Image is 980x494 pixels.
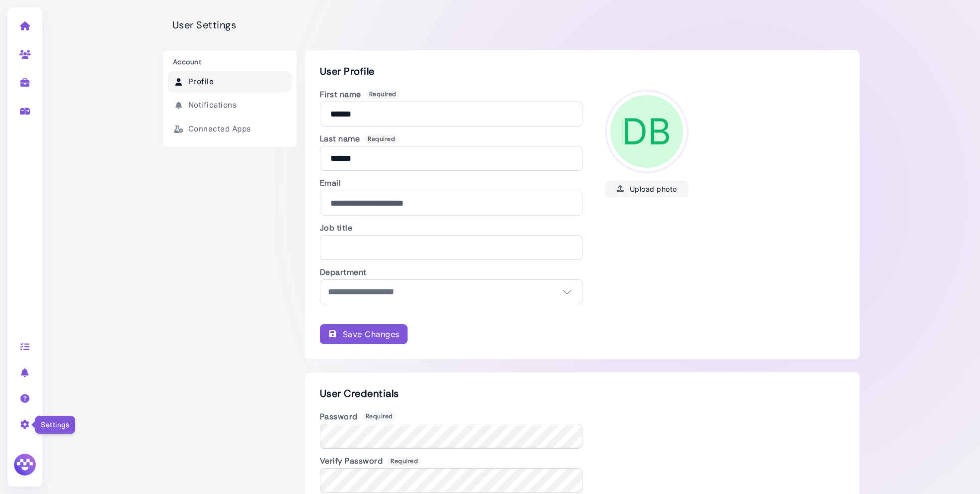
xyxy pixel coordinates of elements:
h3: First name [320,90,582,99]
h2: User Profile [320,65,844,77]
span: Required [365,134,398,143]
button: Save Changes [320,324,408,344]
h2: User Credentials [320,387,844,399]
h3: Last name [320,134,582,143]
span: Required [363,412,396,421]
h3: Password [320,412,582,421]
h3: Account [168,58,291,66]
span: Required [366,90,400,99]
a: Profile [168,71,291,93]
div: Save Changes [328,328,400,340]
a: Notifications [168,95,291,116]
div: Settings [34,415,76,434]
h2: User Settings [162,19,236,31]
div: Upload photo [616,184,677,194]
h3: Email [320,178,582,188]
h3: Verify Password [320,456,582,466]
button: Upload photo [605,181,689,197]
span: Required [388,457,421,466]
img: Megan [12,452,37,477]
h3: Department [320,267,582,277]
span: DB [610,95,683,168]
h3: Job title [320,223,582,233]
a: Connected Apps [168,119,291,140]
